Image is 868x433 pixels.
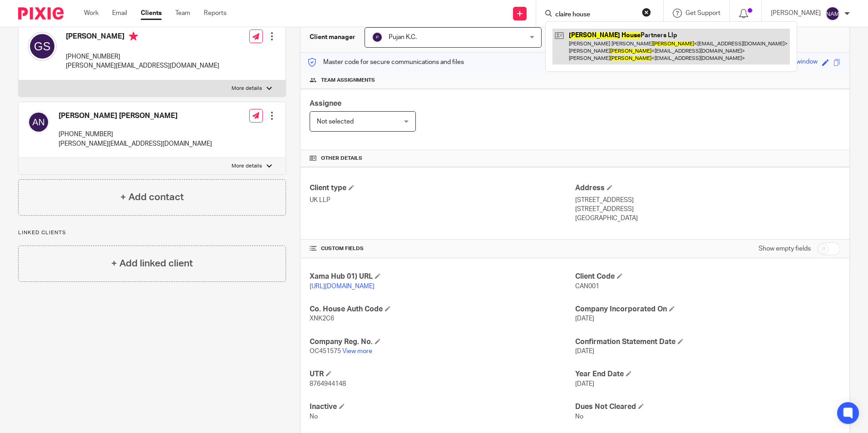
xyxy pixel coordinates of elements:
a: Email [112,9,127,18]
span: Not selected [317,118,354,125]
h4: Dues Not Cleared [575,402,840,412]
span: [DATE] [575,315,594,322]
input: Search [554,11,636,19]
span: No [575,413,583,420]
p: UK LLP [310,196,575,205]
a: Work [84,9,99,18]
h4: Inactive [310,402,575,412]
i: Primary [129,32,138,41]
button: Clear [642,8,651,17]
h4: Co. House Auth Code [310,305,575,314]
p: Linked clients [18,229,286,236]
h4: Year End Date [575,369,840,379]
p: Master code for secure communications and files [307,58,464,67]
a: View more [342,348,372,354]
span: [DATE] [575,381,594,387]
h4: [PERSON_NAME] [PERSON_NAME] [59,111,212,121]
p: [STREET_ADDRESS] [575,205,840,214]
h4: Address [575,183,840,193]
h3: Client manager [310,33,355,42]
h4: Xama Hub 01) URL [310,272,575,281]
img: svg%3E [372,32,383,43]
span: Team assignments [321,77,375,84]
p: [PERSON_NAME][EMAIL_ADDRESS][DOMAIN_NAME] [66,61,219,70]
h4: UTR [310,369,575,379]
h4: Company Incorporated On [575,305,840,314]
h4: Client Code [575,272,840,281]
span: CAN001 [575,283,599,290]
img: svg%3E [28,111,49,133]
p: More details [232,162,262,170]
span: Assignee [310,100,341,107]
span: XNK2C6 [310,315,334,322]
p: More details [232,85,262,92]
span: Pujan K.C. [389,34,417,40]
h4: Confirmation Statement Date [575,337,840,347]
p: [PHONE_NUMBER] [66,52,219,61]
label: Show empty fields [759,244,811,253]
p: [GEOGRAPHIC_DATA] [575,214,840,223]
p: [PERSON_NAME][EMAIL_ADDRESS][DOMAIN_NAME] [59,139,212,148]
h4: Company Reg. No. [310,337,575,347]
span: OC451575 [310,348,341,354]
p: [PERSON_NAME] [771,9,821,18]
p: [STREET_ADDRESS] [575,196,840,205]
h4: CUSTOM FIELDS [310,245,575,252]
h4: + Add linked client [111,256,193,271]
a: Clients [141,9,162,18]
a: Reports [204,9,227,18]
img: svg%3E [825,6,840,21]
h4: + Add contact [120,190,184,204]
h4: Client type [310,183,575,193]
img: Pixie [18,7,64,20]
div: established-onyx-pinstriped-window [715,57,818,68]
span: Other details [321,155,362,162]
p: [PHONE_NUMBER] [59,130,212,139]
span: No [310,413,318,420]
h4: [PERSON_NAME] [66,32,219,43]
span: Get Support [686,10,720,16]
span: 8764944148 [310,381,346,387]
img: svg%3E [28,32,57,61]
a: Team [175,9,190,18]
span: [DATE] [575,348,594,354]
a: [URL][DOMAIN_NAME] [310,283,375,290]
